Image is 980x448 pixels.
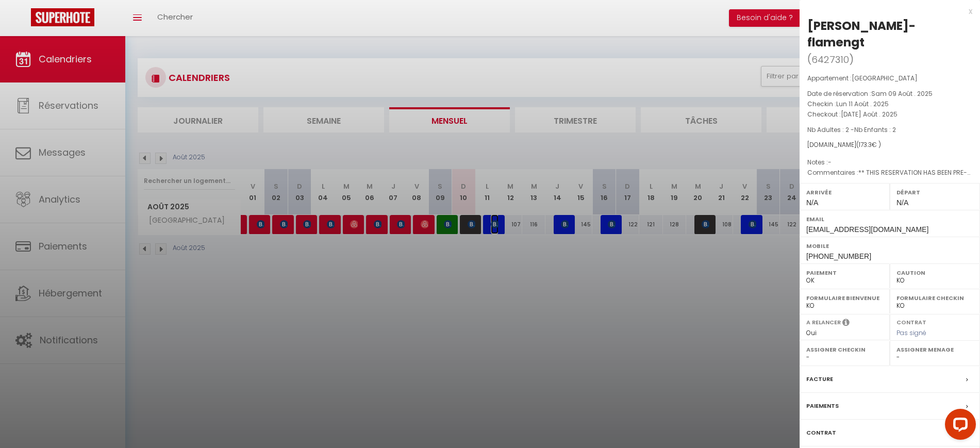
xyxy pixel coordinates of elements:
span: - [828,158,832,167]
span: Nb Enfants : 2 [854,125,896,134]
label: Formulaire Checkin [896,293,973,303]
p: Notes : [807,157,972,168]
label: Assigner Checkin [806,344,883,355]
label: Facture [806,374,833,385]
span: 6427310 [811,53,849,66]
span: [GEOGRAPHIC_DATA] [852,74,918,82]
p: Appartement : [807,73,972,84]
label: Départ [896,187,973,197]
span: N/A [896,198,908,207]
p: Commentaires : [807,168,972,178]
span: ( € ) [856,140,881,149]
span: N/A [806,198,818,207]
label: A relancer [806,318,841,327]
label: Contrat [806,427,836,438]
div: x [800,5,972,18]
label: Formulaire Bienvenue [806,293,883,303]
iframe: LiveChat chat widget [937,405,980,448]
span: [PHONE_NUMBER] [806,252,871,260]
span: Sam 09 Août . 2025 [871,89,933,98]
label: Paiement [806,268,883,278]
span: [EMAIL_ADDRESS][DOMAIN_NAME] [806,225,928,234]
p: Checkin : [807,99,972,109]
span: ( ) [807,52,854,67]
span: [DATE] Août . 2025 [841,110,898,119]
span: Pas signé [896,328,926,337]
span: Lun 11 Août . 2025 [836,99,889,108]
p: Date de réservation : [807,89,972,99]
label: Contrat [896,318,926,325]
div: [DOMAIN_NAME] [807,140,972,150]
i: Sélectionner OUI si vous souhaiter envoyer les séquences de messages post-checkout [842,318,850,329]
label: Email [806,214,973,224]
span: 173.3 [859,140,872,149]
p: Checkout : [807,109,972,120]
label: Assigner Menage [896,344,973,355]
span: Nb Adultes : 2 - [807,125,896,134]
label: Mobile [806,241,973,251]
label: Caution [896,268,973,278]
label: Paiements [806,401,839,411]
div: [PERSON_NAME]-flamengt [807,18,972,51]
label: Arrivée [806,187,883,197]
